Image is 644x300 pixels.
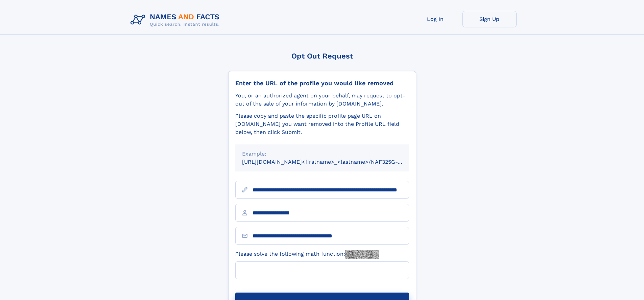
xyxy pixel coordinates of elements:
small: [URL][DOMAIN_NAME]<firstname>_<lastname>/NAF325G-xxxxxxxx [242,159,422,165]
div: Enter the URL of the profile you would like removed [235,79,409,87]
div: Please copy and paste the specific profile page URL on [DOMAIN_NAME] you want removed into the Pr... [235,112,409,136]
a: Sign Up [462,11,517,27]
div: Opt Out Request [228,52,416,60]
div: You, or an authorized agent on your behalf, may request to opt-out of the sale of your informatio... [235,92,409,108]
a: Log In [408,11,462,27]
label: Please solve the following math function: [235,250,379,259]
img: Logo Names and Facts [128,11,225,29]
div: Example: [242,150,402,158]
